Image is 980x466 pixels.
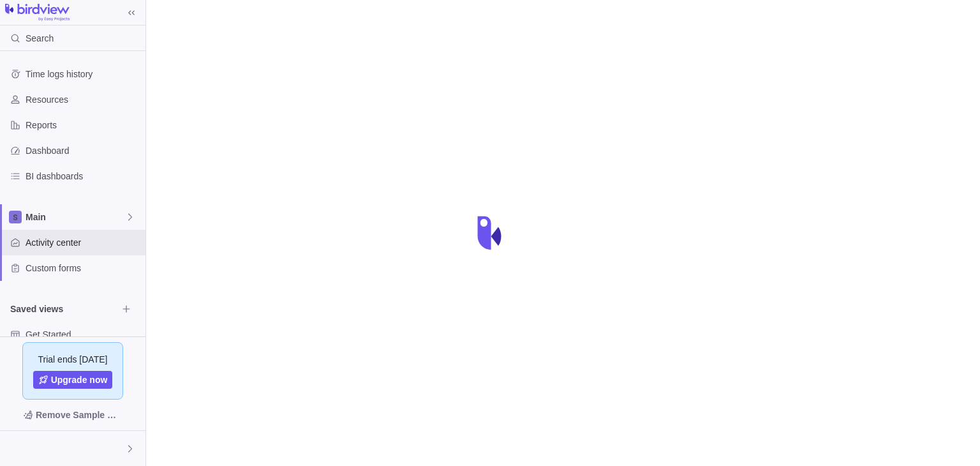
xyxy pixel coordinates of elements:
span: Custom forms [26,262,140,274]
span: BI dashboards [26,170,140,183]
a: Upgrade now [33,371,113,389]
span: Time logs history [26,68,140,80]
div: Rabia Project [8,441,23,456]
div: loading [464,207,516,259]
span: Resources [26,93,140,106]
span: Trial ends [DATE] [38,353,108,366]
span: Dashboard [26,144,140,157]
span: Browse views [117,300,135,318]
span: Upgrade now [51,373,108,386]
span: Reports [26,119,140,132]
span: Get Started [26,328,140,341]
span: Remove Sample Data [36,407,122,423]
span: Activity center [26,236,140,249]
span: Remove Sample Data [10,405,135,425]
span: Main [26,211,125,223]
img: logo [5,4,70,22]
span: Search [26,32,54,45]
span: Saved views [10,303,117,315]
